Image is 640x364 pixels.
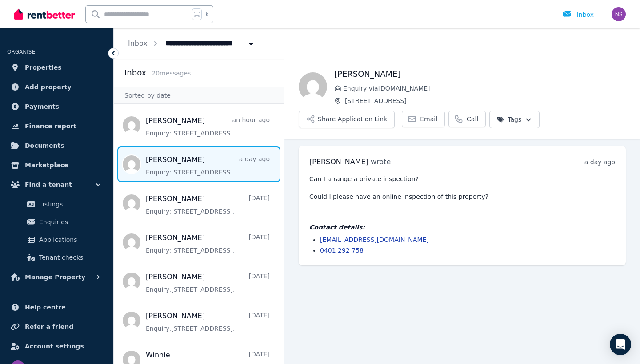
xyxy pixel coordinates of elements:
nav: Breadcrumb [114,28,270,59]
span: Email [420,115,437,123]
a: Account settings [7,337,106,355]
div: Inbox [563,10,594,19]
span: Finance report [25,121,76,131]
h2: Inbox [124,67,146,79]
div: Sorted by date [114,87,284,104]
img: Neil Shams [612,7,626,21]
h4: Contact details: [309,223,615,232]
a: Add property [7,78,106,96]
a: Help centre [7,298,106,316]
span: Marketplace [25,160,68,170]
a: [PERSON_NAME]an hour agoEnquiry:[STREET_ADDRESS]. [146,115,270,138]
span: ORGANISE [7,49,35,55]
a: [PERSON_NAME]a day agoEnquiry:[STREET_ADDRESS]. [146,154,270,177]
a: [PERSON_NAME][DATE]Enquiry:[STREET_ADDRESS]. [146,311,270,333]
h1: [PERSON_NAME] [334,68,626,80]
span: Applications [39,234,99,245]
span: Manage Property [25,272,85,282]
time: a day ago [584,158,615,166]
a: 0401 292 758 [320,247,364,254]
span: Tenant checks [39,252,99,263]
img: lisa watson [299,72,327,101]
a: Marketplace [7,156,106,174]
span: Tags [497,115,521,124]
span: Refer a friend [25,321,73,332]
button: Find a tenant [7,176,106,194]
button: Tags [489,111,540,128]
span: wrote [371,158,391,166]
button: Manage Property [7,268,106,286]
a: Applications [11,231,103,249]
span: Enquiries [39,217,99,227]
span: 20 message s [152,70,191,77]
span: Listings [39,199,99,210]
a: Call [448,111,486,127]
span: Help centre [25,302,66,313]
span: k [205,11,208,18]
span: [STREET_ADDRESS] [345,96,626,105]
span: Documents [25,140,64,151]
a: [PERSON_NAME][DATE]Enquiry:[STREET_ADDRESS]. [146,272,270,294]
a: Listings [11,195,103,213]
span: Account settings [25,341,84,352]
a: Inbox [128,39,148,47]
a: [EMAIL_ADDRESS][DOMAIN_NAME] [320,236,429,243]
a: Refer a friend [7,318,106,336]
a: Enquiries [11,213,103,231]
a: Properties [7,59,106,76]
a: Tenant checks [11,249,103,266]
span: Properties [25,62,62,73]
pre: Can I arrange a private inspection? Could I please have an online inspection of this property? [309,174,615,201]
div: Open Intercom Messenger [610,334,631,355]
span: Find a tenant [25,179,72,190]
img: RentBetter [14,8,75,21]
a: [PERSON_NAME][DATE]Enquiry:[STREET_ADDRESS]. [146,194,270,216]
button: Share Application Link [299,111,395,128]
a: Payments [7,98,106,115]
a: Documents [7,137,106,154]
span: Enquiry via [DOMAIN_NAME] [343,84,626,93]
span: Add property [25,82,72,92]
span: Payments [25,101,59,112]
a: [PERSON_NAME][DATE]Enquiry:[STREET_ADDRESS]. [146,233,270,255]
span: Call [467,115,478,123]
a: Finance report [7,117,106,135]
a: Email [402,111,445,127]
span: [PERSON_NAME] [309,158,368,166]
